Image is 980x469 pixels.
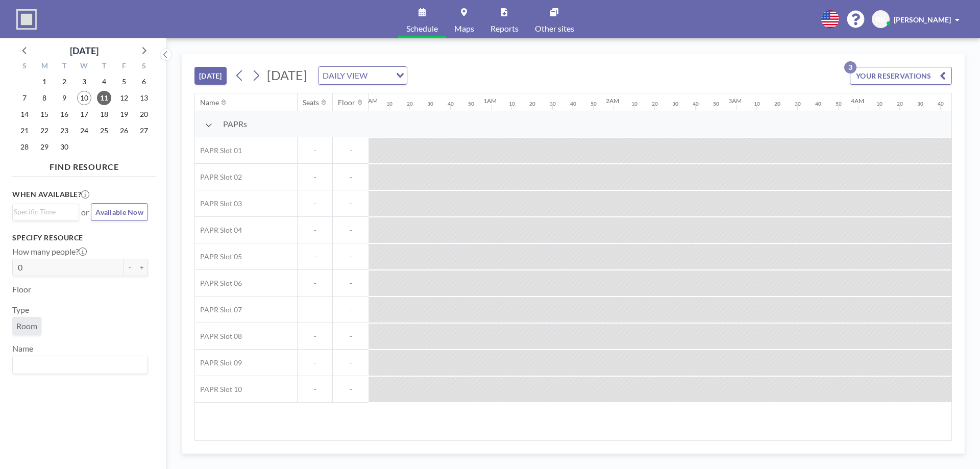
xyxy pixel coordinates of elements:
[195,252,242,261] span: PAPR Slot 05
[333,199,369,208] span: -
[57,107,71,121] span: Tuesday, September 16, 2025
[333,146,369,155] span: -
[97,124,111,138] span: Thursday, September 25, 2025
[917,101,923,107] div: 30
[194,67,227,85] button: [DATE]
[223,119,247,129] span: PAPRs
[713,101,719,107] div: 50
[693,101,699,107] div: 40
[195,172,242,182] span: PAPR Slot 02
[298,172,332,182] span: -
[16,9,37,30] img: organization-logo
[631,101,638,107] div: 10
[535,24,574,33] span: Other sites
[333,172,369,182] span: -
[200,98,219,107] div: Name
[195,226,242,235] span: PAPR Slot 04
[298,305,332,314] span: -
[361,97,378,105] div: 12AM
[509,101,515,107] div: 10
[333,226,369,235] span: -
[468,101,474,107] div: 50
[195,385,242,394] span: PAPR Slot 10
[134,60,154,73] div: S
[37,91,52,105] span: Monday, September 8, 2025
[14,358,142,372] input: Search for option
[137,75,151,89] span: Saturday, September 6, 2025
[407,101,413,107] div: 20
[77,75,91,89] span: Wednesday, September 3, 2025
[137,124,151,138] span: Saturday, September 27, 2025
[815,101,821,107] div: 40
[298,146,332,155] span: -
[57,124,71,138] span: Tuesday, September 23, 2025
[117,124,131,138] span: Friday, September 26, 2025
[448,101,454,107] div: 40
[137,107,151,121] span: Saturday, September 20, 2025
[137,91,151,105] span: Saturday, September 13, 2025
[427,101,433,107] div: 30
[13,204,79,219] div: Search for option
[333,385,369,394] span: -
[795,101,801,107] div: 30
[124,259,136,276] button: -
[338,98,355,107] div: Floor
[303,98,319,107] div: Seats
[876,101,883,107] div: 10
[77,91,91,105] span: Wednesday, September 10, 2025
[591,101,597,107] div: 50
[16,321,37,331] span: Room
[321,69,370,82] span: DAILY VIEW
[12,158,156,172] h4: FIND RESOURCE
[37,107,52,121] span: Monday, September 15, 2025
[195,358,242,367] span: PAPR Slot 09
[77,124,91,138] span: Wednesday, September 24, 2025
[55,60,75,73] div: T
[298,279,332,288] span: -
[897,101,903,107] div: 20
[14,206,73,217] input: Search for option
[333,358,369,367] span: -
[850,67,952,85] button: YOUR RESERVATIONS3
[13,356,148,374] div: Search for option
[333,252,369,261] span: -
[37,124,52,138] span: Monday, September 22, 2025
[876,15,886,24] span: BK
[117,91,131,105] span: Friday, September 12, 2025
[195,332,242,341] span: PAPR Slot 08
[652,101,658,107] div: 20
[195,146,242,155] span: PAPR Slot 01
[70,43,99,58] div: [DATE]
[37,75,52,89] span: Monday, September 1, 2025
[298,358,332,367] span: -
[81,207,89,217] span: or
[195,199,242,208] span: PAPR Slot 03
[91,203,148,221] button: Available Now
[774,101,780,107] div: 20
[57,75,71,89] span: Tuesday, September 2, 2025
[267,67,307,83] span: [DATE]
[12,284,31,294] label: Floor
[606,97,619,105] div: 2AM
[491,24,519,33] span: Reports
[35,60,55,73] div: M
[12,246,87,257] label: How many people?
[570,101,576,107] div: 40
[17,140,32,154] span: Sunday, September 28, 2025
[136,259,148,276] button: +
[12,233,148,242] h3: Specify resource
[17,124,32,138] span: Sunday, September 21, 2025
[728,97,742,105] div: 3AM
[938,101,944,107] div: 40
[298,252,332,261] span: -
[333,279,369,288] span: -
[97,107,111,121] span: Thursday, September 18, 2025
[454,24,474,33] span: Maps
[77,107,91,121] span: Wednesday, September 17, 2025
[195,305,242,314] span: PAPR Slot 07
[386,101,393,107] div: 10
[298,199,332,208] span: -
[844,61,856,73] p: 3
[117,107,131,121] span: Friday, September 19, 2025
[17,107,32,121] span: Sunday, September 14, 2025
